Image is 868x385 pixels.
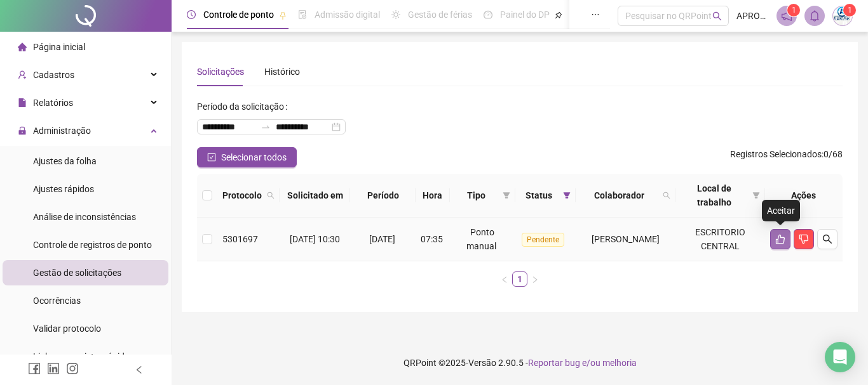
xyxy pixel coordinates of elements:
[33,98,73,108] span: Relatórios
[264,186,277,205] span: search
[762,200,800,221] div: Aceitar
[770,188,837,202] div: Ações
[660,186,673,205] span: search
[261,122,271,132] span: to
[833,6,852,25] img: 1169
[28,362,41,375] span: facebook
[522,233,564,247] span: Pendente
[66,362,79,375] span: instagram
[47,362,60,375] span: linkedin
[466,227,496,251] span: Ponto manual
[781,10,792,22] span: notification
[527,271,543,287] button: right
[775,234,785,244] span: like
[591,10,600,19] span: ellipsis
[222,188,262,202] span: Protocolo
[197,65,244,79] div: Solicitações
[279,11,287,19] span: pushpin
[203,10,274,20] span: Controle de ponto
[825,342,855,372] div: Open Intercom Messenger
[809,10,820,22] span: bell
[221,150,287,164] span: Selecionar todos
[222,234,258,244] span: 5301697
[592,234,660,244] span: [PERSON_NAME]
[730,149,822,159] span: Registros Selecionados
[555,11,562,19] span: pushpin
[207,153,216,162] span: check-square
[172,341,868,385] footer: QRPoint © 2025 - 2.90.5 -
[261,122,271,132] span: swap-right
[33,70,74,80] span: Cadastros
[787,4,800,16] sup: 1
[135,365,144,374] span: left
[391,10,400,19] span: sun
[421,234,443,244] span: 07:35
[264,65,300,79] div: Histórico
[33,184,94,194] span: Ajustes rápidos
[33,212,136,222] span: Análise de inconsistências
[712,11,722,21] span: search
[497,271,512,287] button: left
[315,10,380,20] span: Admissão digital
[730,147,843,167] span: : 0 / 68
[33,351,130,362] span: Link para registro rápido
[455,188,498,202] span: Tipo
[799,234,809,244] span: dislike
[500,10,550,20] span: Painel do DP
[197,96,292,117] label: Período da solicitação
[663,192,670,199] span: search
[560,186,573,205] span: filter
[501,276,508,284] span: left
[752,192,760,199] span: filter
[563,192,571,199] span: filter
[468,358,496,368] span: Versão
[18,70,27,79] span: user-add
[822,234,832,244] span: search
[736,9,769,23] span: APROVAUTO
[416,174,450,218] th: Hora
[290,234,340,244] span: [DATE] 10:30
[408,10,472,20] span: Gestão de férias
[33,42,85,52] span: Página inicial
[675,218,765,261] td: ESCRITORIO CENTRAL
[33,296,81,306] span: Ocorrências
[531,276,539,284] span: right
[18,98,27,107] span: file
[18,42,27,51] span: home
[280,174,350,218] th: Solicitado em
[33,240,152,250] span: Controle de registros de ponto
[581,188,658,202] span: Colaborador
[33,323,101,334] span: Validar protocolo
[197,147,297,167] button: Selecionar todos
[750,179,763,212] span: filter
[792,6,796,15] span: 1
[350,174,416,218] th: Período
[843,4,856,16] sup: Atualize o seu contato no menu Meus Dados
[267,192,275,199] span: search
[187,10,196,19] span: clock-circle
[528,358,637,368] span: Reportar bug e/ou melhoria
[681,181,747,209] span: Local de trabalho
[369,234,395,244] span: [DATE]
[513,272,527,286] a: 1
[33,126,91,136] span: Administração
[500,186,513,205] span: filter
[484,10,492,19] span: dashboard
[33,268,121,278] span: Gestão de solicitações
[848,6,852,15] span: 1
[512,271,527,287] li: 1
[33,156,97,166] span: Ajustes da folha
[18,126,27,135] span: lock
[298,10,307,19] span: file-done
[503,192,510,199] span: filter
[520,188,558,202] span: Status
[497,271,512,287] li: Página anterior
[527,271,543,287] li: Próxima página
